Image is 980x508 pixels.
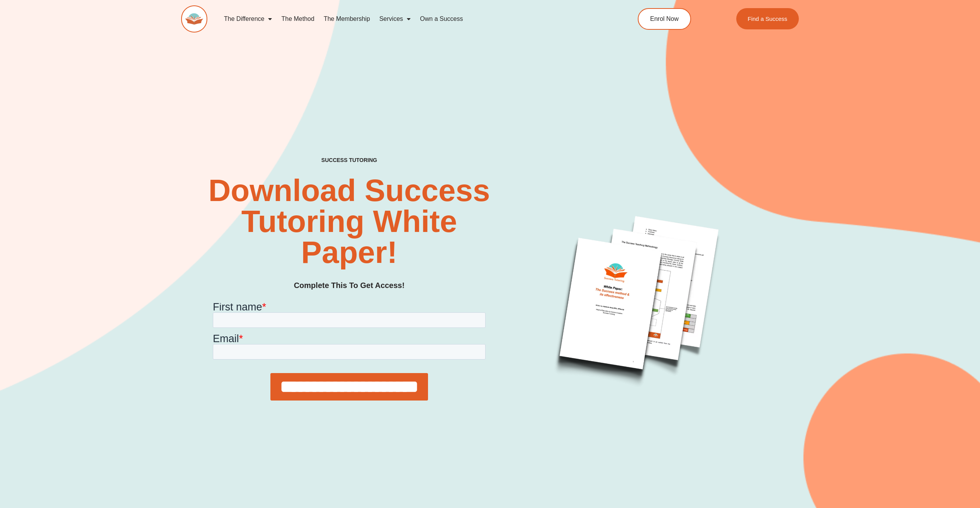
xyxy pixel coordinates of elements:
[277,10,319,28] a: The Method
[638,8,691,30] a: Enrol Now
[213,303,486,414] iframe: Form 0
[518,174,756,412] img: White Paper Success Tutoring
[319,10,375,28] a: The Membership
[219,10,277,28] a: The Difference
[299,157,399,164] h4: SUCCESS TUTORING​
[204,175,494,268] h2: Download Success Tutoring White Paper!
[415,10,467,28] a: Own a Success
[748,16,788,22] span: Find a Success
[219,10,603,28] nav: Menu
[375,10,415,28] a: Services
[650,16,679,22] span: Enrol Now
[294,280,405,292] h3: Complete This To Get Access!
[736,8,799,29] a: Find a Success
